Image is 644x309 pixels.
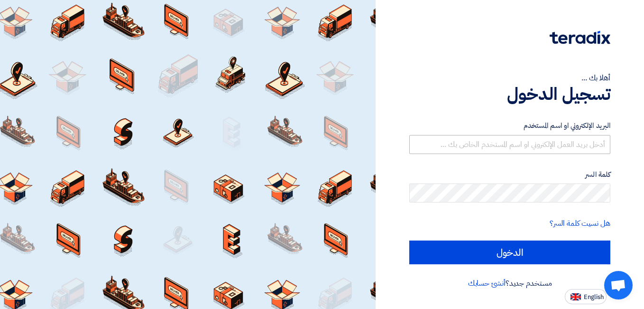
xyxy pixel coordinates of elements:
[550,31,610,44] img: Teradix logo
[409,120,610,131] label: البريد الإلكتروني او اسم المستخدم
[409,169,610,180] label: كلمة السر
[604,271,633,299] a: Open chat
[550,218,610,229] a: هل نسيت كلمة السر؟
[468,278,506,289] a: أنشئ حسابك
[409,241,610,264] input: الدخول
[409,84,610,105] h1: تسجيل الدخول
[584,294,604,300] span: English
[409,72,610,84] div: أهلا بك ...
[570,293,581,300] img: en-US.png
[565,289,607,304] button: English
[409,278,610,289] div: مستخدم جديد؟
[409,135,610,154] input: أدخل بريد العمل الإلكتروني او اسم المستخدم الخاص بك ...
